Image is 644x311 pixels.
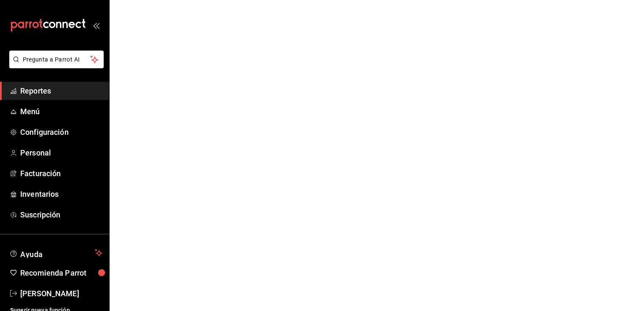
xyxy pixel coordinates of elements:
[20,126,102,138] span: Configuración
[20,147,102,158] span: Personal
[20,106,102,117] span: Menú
[20,288,102,299] span: [PERSON_NAME]
[20,188,102,200] span: Inventarios
[93,22,99,29] button: open_drawer_menu
[9,51,104,68] button: Pregunta a Parrot AI
[23,55,91,64] span: Pregunta a Parrot AI
[6,61,104,70] a: Pregunta a Parrot AI
[20,209,102,220] span: Suscripción
[20,85,102,97] span: Reportes
[20,248,91,258] span: Ayuda
[20,267,102,279] span: Recomienda Parrot
[20,168,102,179] span: Facturación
